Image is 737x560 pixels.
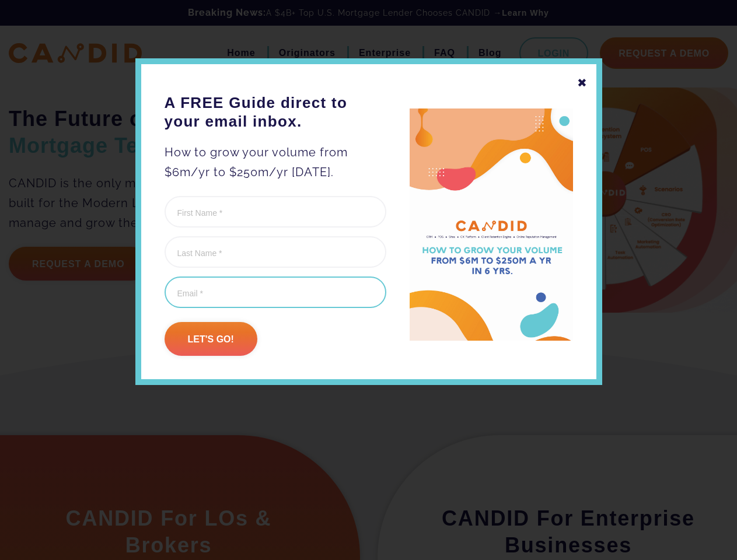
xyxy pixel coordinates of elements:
input: Let's go! [165,322,257,356]
h3: A FREE Guide direct to your email inbox. [165,93,386,131]
input: Email * [165,276,386,308]
img: A FREE Guide direct to your email inbox. [410,108,573,341]
p: How to grow your volume from $6m/yr to $250m/yr [DATE]. [165,142,386,182]
div: ✖ [577,73,588,93]
input: First Name * [165,196,386,228]
input: Last Name * [165,236,386,268]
